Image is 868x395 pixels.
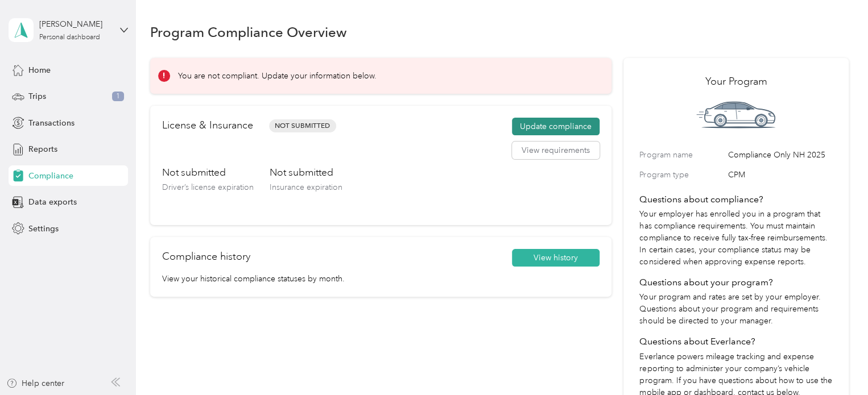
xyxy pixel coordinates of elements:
[639,276,832,289] h4: Questions about your program?
[639,291,832,327] p: Your program and rates are set by your employer. Questions about your program and requirements sh...
[512,142,600,160] button: View requirements
[28,64,51,76] span: Home
[270,182,342,192] span: Insurance expiration
[28,196,77,208] span: Data exports
[639,74,832,89] h2: Your Program
[639,149,724,161] label: Program name
[28,90,46,102] span: Trips
[162,249,250,264] h2: Compliance history
[39,18,110,30] div: [PERSON_NAME]
[162,118,253,133] h2: License & Insurance
[162,165,254,180] h3: Not submitted
[28,223,59,235] span: Settings
[162,273,600,285] p: View your historical compliance statuses by month.
[112,92,124,102] span: 1
[639,169,724,181] label: Program type
[728,149,832,161] span: Compliance Only NH 2025
[6,377,64,389] button: Help center
[639,335,832,348] h4: Questions about Everlance?
[162,182,254,192] span: Driver’s license expiration
[728,169,832,181] span: CPM
[28,143,57,155] span: Reports
[639,193,832,206] h4: Questions about compliance?
[639,208,832,268] p: Your employer has enrolled you in a program that has compliance requirements. You must maintain c...
[804,331,868,395] iframe: Everlance-gr Chat Button Frame
[150,26,347,38] h1: Program Compliance Overview
[28,170,73,182] span: Compliance
[39,34,100,41] div: Personal dashboard
[269,119,336,132] span: Not Submitted
[270,165,342,180] h3: Not submitted
[512,249,600,267] button: View history
[512,118,600,136] button: Update compliance
[178,70,377,82] p: You are not compliant. Update your information below.
[28,117,75,129] span: Transactions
